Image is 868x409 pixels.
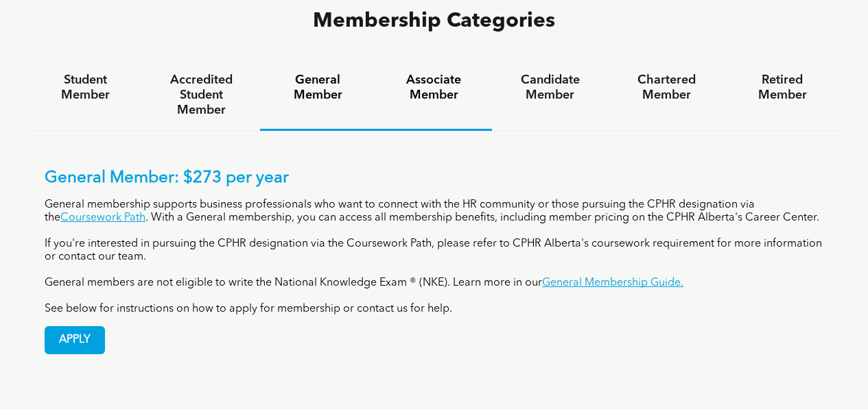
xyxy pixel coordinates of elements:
[156,73,247,118] h4: Accredited Student Member
[40,73,131,103] h4: Student Member
[620,73,712,103] h4: Chartered Member
[504,73,596,103] h4: Candidate Member
[542,277,683,288] a: General Membership Guide.
[45,277,823,290] p: General members are not eligible to write the National Knowledge Exam ® (NKE). Learn more in our
[388,73,480,103] h4: Associate Member
[45,326,105,354] a: APPLY
[45,169,823,188] p: General Member: $273 per year
[45,303,823,316] p: See below for instructions on how to apply for membership or contact us for help.
[45,199,823,225] p: General membership supports business professionals who want to connect with the HR community or t...
[45,327,104,354] span: APPLY
[313,11,555,32] span: Membership Categories
[45,238,823,264] p: If you're interested in pursuing the CPHR designation via the Coursework Path, please refer to CP...
[737,73,828,103] h4: Retired Member
[60,212,145,223] a: Coursework Path
[272,73,364,103] h4: General Member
